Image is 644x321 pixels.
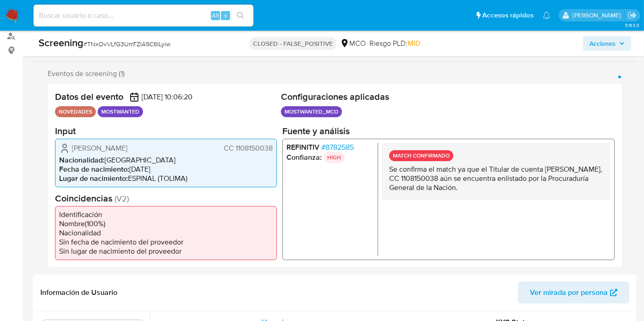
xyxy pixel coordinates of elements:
span: Riesgo PLD: [369,38,420,49]
button: Acciones [583,36,631,51]
span: Accesos rápidos [482,11,534,20]
span: 3.163.0 [625,22,639,29]
div: MCO [340,38,366,49]
a: Salir [627,11,637,20]
span: Acciones [589,36,616,51]
span: Ver mirada por persona [530,282,608,304]
a: Notificaciones [543,11,550,19]
p: CLOSED - FALSE_POSITIVE [249,37,336,50]
span: # TNxOvVLfG3UmTZlA9C6ILyiw [83,39,171,49]
input: Buscar usuario o caso... [33,10,253,22]
button: Ver mirada por persona [518,282,629,304]
b: Screening [39,35,83,50]
span: s [224,11,227,20]
h1: Información de Usuario [40,288,117,297]
button: search-icon [231,9,250,22]
span: MID [407,38,420,49]
span: Alt [212,11,219,20]
p: igor.oliveirabrito@mercadolibre.com [572,11,624,20]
